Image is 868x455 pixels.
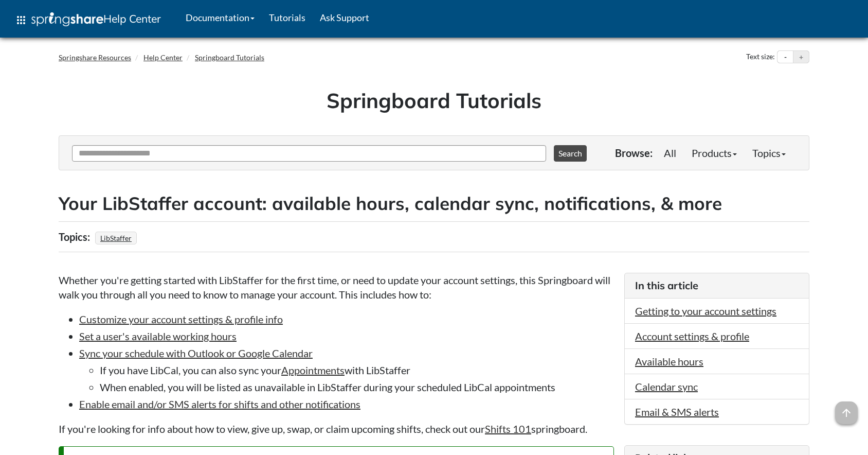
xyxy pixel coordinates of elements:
a: Set a user's available working hours [79,330,237,342]
a: Ask Support [313,5,376,30]
h3: In this article [635,278,799,293]
button: Increase text size [793,51,809,63]
button: Search [554,145,587,162]
a: Getting to your account settings [635,305,776,317]
h1: Springboard Tutorials [66,86,802,115]
h2: Your LibStaffer account: available hours, calendar sync, notifications, & more [59,191,809,216]
a: Products [684,143,745,163]
a: arrow_upward [835,402,858,415]
span: apps [15,14,27,26]
li: When enabled, you will be listed as unavailable in LibStaffer during your scheduled LibCal appoin... [100,380,614,394]
a: Sync your schedule with Outlook or Google Calendar [79,347,313,359]
a: Shifts 101 [485,423,531,435]
a: All [656,143,684,163]
a: apps Help Center [8,5,168,36]
a: Springshare Resources [59,53,131,62]
a: Available hours [635,355,703,367]
a: Account settings & profile [635,330,749,342]
a: Calendar sync [635,380,698,393]
button: Decrease text size [777,51,793,63]
p: Whether you're getting started with LibStaffer for the first time, or need to update your account... [59,273,614,302]
p: Browse: [615,146,653,160]
div: Topics: [59,227,93,247]
li: If you have LibCal, you can also sync your with LibStaffer [100,363,614,377]
a: Tutorials [262,5,313,30]
div: Text size: [744,50,777,64]
a: Customize your account settings & profile info [79,313,283,325]
a: LibStaffer [99,231,133,246]
span: arrow_upward [835,401,858,424]
p: If you're looking for info about how to view, give up, swap, or claim upcoming shifts, check out ... [59,422,614,436]
a: Appointments [281,364,345,376]
a: Documentation [178,5,262,30]
a: Topics [745,143,793,163]
a: Help Center [143,53,183,62]
a: Email & SMS alerts [635,406,719,418]
span: Help Center [103,12,161,25]
img: Springshare [31,12,103,26]
a: Enable email and/or SMS alerts for shifts and other notifications [79,398,360,410]
a: Springboard Tutorials [195,53,264,62]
